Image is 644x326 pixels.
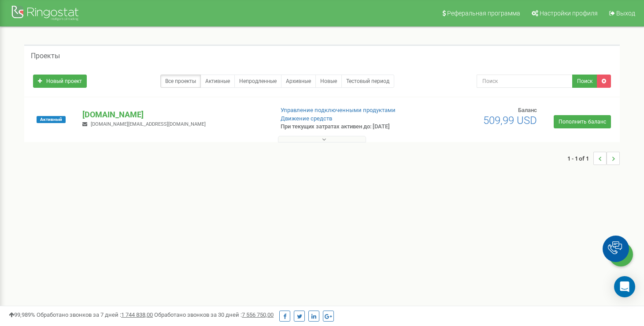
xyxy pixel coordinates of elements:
[160,75,201,88] a: Все проекты
[33,75,87,88] a: Новый проект
[31,52,60,60] h5: Проекты
[82,109,266,120] p: [DOMAIN_NAME]
[242,311,274,318] u: 7 556 750,00
[37,311,153,318] span: Обработано звонков за 7 дней :
[567,152,593,165] span: 1 - 1 of 1
[616,10,635,17] span: Выход
[477,75,573,88] input: Поиск
[341,75,394,88] a: Тестовый период
[572,75,597,88] button: Поиск
[281,75,316,88] a: Архивные
[121,311,153,318] u: 1 744 838,00
[281,115,332,122] a: Движение средств
[567,143,620,174] nav: ...
[281,107,396,113] a: Управление подключенными продуктами
[518,107,537,113] span: Баланс
[483,114,537,127] span: 509,99 USD
[154,311,274,318] span: Обработано звонков за 30 дней :
[91,121,206,127] span: [DOMAIN_NAME][EMAIL_ADDRESS][DOMAIN_NAME]
[554,115,611,128] a: Пополнить баланс
[447,10,520,17] span: Реферальная программа
[9,311,35,318] span: 99,989%
[200,75,235,88] a: Активные
[614,276,635,297] div: Open Intercom Messenger
[37,116,66,123] span: Активный
[315,75,342,88] a: Новые
[234,75,281,88] a: Непродленные
[281,123,415,131] p: При текущих затратах активен до: [DATE]
[540,10,598,17] span: Настройки профиля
